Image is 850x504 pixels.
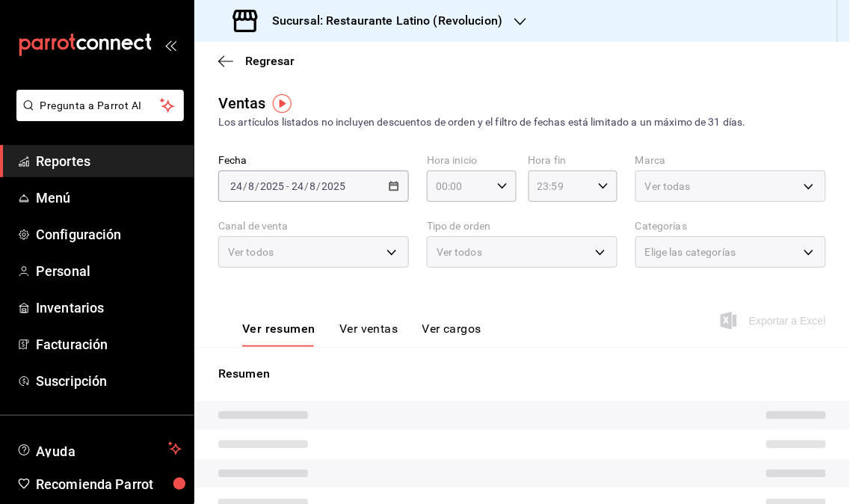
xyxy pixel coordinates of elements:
input: ---- [259,180,285,192]
span: Pregunta a Parrot AI [40,98,161,114]
label: Tipo de orden [427,221,618,232]
input: -- [291,180,304,192]
span: Recomienda Parrot [36,474,182,494]
span: Facturación [36,334,182,354]
button: Ver resumen [242,322,315,347]
input: -- [247,180,255,192]
span: Ver todos [437,245,482,259]
button: Ver cargos [422,322,482,347]
div: Los artículos listados no incluyen descuentos de orden y el filtro de fechas está limitado a un m... [218,114,826,130]
button: Pregunta a Parrot AI [16,90,184,121]
input: -- [309,180,317,192]
span: Elige las categorías [645,245,736,259]
img: Tooltip marker [273,94,292,113]
span: Ver todos [228,245,274,259]
span: Regresar [245,54,295,68]
label: Hora fin [529,156,618,166]
span: Configuración [36,224,182,245]
span: Inventarios [36,298,182,318]
span: / [317,180,321,192]
div: navigation tabs [242,322,481,347]
span: Reportes [36,151,182,171]
label: Fecha [218,156,409,166]
span: Personal [36,261,182,281]
span: - [286,180,289,192]
label: Hora inicio [427,156,517,166]
p: Resumen [218,365,826,383]
span: / [243,180,247,192]
span: Menú [36,188,182,208]
h3: Sucursal: Restaurante Latino (Revolucion) [260,12,502,30]
button: Ver ventas [339,322,398,347]
span: / [304,180,309,192]
button: open_drawer_menu [164,39,176,51]
span: / [255,180,259,192]
label: Marca [635,156,826,166]
input: -- [230,180,243,192]
label: Canal de venta [218,221,409,232]
input: ---- [321,180,347,192]
a: Pregunta a Parrot AI [10,108,184,124]
span: Suscripción [36,371,182,391]
span: Ver todas [645,179,691,194]
button: Regresar [218,54,295,68]
label: Categorías [635,221,826,232]
div: Ventas [218,92,266,114]
span: Ayuda [36,440,162,458]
